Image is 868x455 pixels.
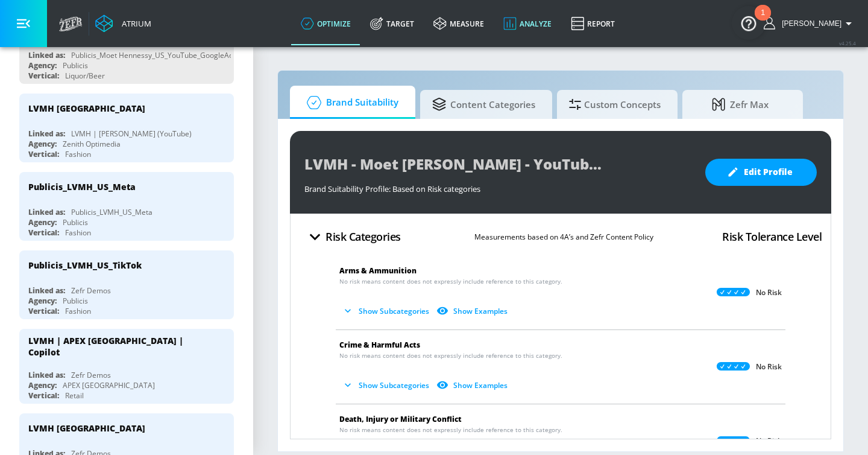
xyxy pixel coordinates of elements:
span: Custom Concepts [569,90,661,119]
div: Agency: [28,60,57,71]
button: Show Examples [434,375,512,395]
div: LVMH | APEX [GEOGRAPHIC_DATA] | CopilotLinked as:Zefr DemosAgency:APEX [GEOGRAPHIC_DATA]Vertical:... [19,329,234,404]
div: Zenith Optimedia [63,139,121,149]
div: Linked as: [28,50,65,60]
span: Crime & Harmful Acts [339,340,420,350]
span: Brand Suitability [302,88,398,117]
div: Publicis [63,60,88,71]
div: Agency: [28,217,57,227]
button: Show Examples [434,301,512,321]
div: Vertical: [28,390,59,401]
div: Linked as: [28,207,65,217]
div: Vertical: [28,227,59,238]
div: Vertical: [28,149,59,159]
div: Linked as: [28,129,65,139]
a: optimize [291,2,360,45]
div: Atrium [117,18,151,29]
a: Target [360,2,424,45]
div: Publicis_LVMH_US_TikTokLinked as:Zefr DemosAgency:PublicisVertical:Fashion [19,250,234,319]
div: Publicis_LVMH_US_TikTok [28,259,142,271]
a: measure [424,2,494,45]
button: Risk Categories [300,223,406,251]
div: LVMH | APEX [GEOGRAPHIC_DATA] | Copilot [28,335,214,358]
div: Vertical: [28,306,59,316]
span: No risk means content does not expressly include reference to this category. [339,425,562,434]
div: Publicis_LVMH_US_MetaLinked as:Publicis_LVMH_US_MetaAgency:PublicisVertical:Fashion [19,172,234,241]
div: Fashion [65,227,91,238]
div: Fashion [65,149,91,159]
p: No Risk [756,288,782,297]
span: Death, Injury or Military Conflict [339,414,462,424]
div: Brand Suitability Profile: Based on Risk categories [304,177,693,194]
span: v 4.25.4 [839,40,856,46]
span: Arms & Ammunition [339,266,417,276]
h4: Risk Tolerance Level [722,228,822,245]
div: Publicis [63,217,88,227]
div: Vertical: [28,71,59,81]
a: Atrium [95,14,151,33]
a: Analyze [494,2,561,45]
div: Zefr Demos [71,285,111,296]
div: Linked as:Publicis_Moet Hennessy_US_YouTube_GoogleAdsAgency:PublicisVertical:Liquor/Beer [19,15,234,84]
div: Publicis_LVMH_US_Meta [71,207,153,217]
span: Zefr Max [694,90,786,119]
button: Open Resource Center, 1 new notification [732,6,766,40]
div: Linked as: [28,370,65,380]
div: 1 [761,13,765,28]
div: Publicis [63,296,88,306]
p: No Risk [756,436,782,446]
div: LVMH [GEOGRAPHIC_DATA] [28,422,145,434]
span: No risk means content does not expressly include reference to this category. [339,277,562,286]
span: login as: casey.cohen@zefr.com [777,19,841,28]
div: LVMH [GEOGRAPHIC_DATA] [28,103,145,114]
div: LVMH | [PERSON_NAME] (YouTube) [71,129,192,139]
p: Measurements based on 4A’s and Zefr Content Policy [474,231,653,243]
div: APEX [GEOGRAPHIC_DATA] [63,380,155,390]
p: No Risk [756,362,782,372]
button: Show Subcategories [339,301,434,321]
div: Linked as: [28,285,65,296]
div: LVMH [GEOGRAPHIC_DATA]Linked as:LVMH | [PERSON_NAME] (YouTube)Agency:Zenith OptimediaVertical:Fas... [19,94,234,162]
h4: Risk Categories [325,228,401,245]
div: Zefr Demos [71,370,111,380]
div: Agency: [28,296,57,306]
a: Report [561,2,624,45]
div: Liquor/Beer [65,71,105,81]
span: Edit Profile [729,165,793,180]
div: Publicis_LVMH_US_Meta [28,181,136,192]
div: Publicis_Moet Hennessy_US_YouTube_GoogleAds [71,50,237,60]
span: No risk means content does not expressly include reference to this category. [339,351,562,360]
div: Agency: [28,380,57,390]
button: Show Subcategories [339,375,434,395]
div: Fashion [65,306,91,316]
div: Retail [65,390,84,401]
span: Content Categories [432,90,535,119]
button: Edit Profile [705,159,817,186]
div: Agency: [28,139,57,149]
button: [PERSON_NAME] [764,16,856,31]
